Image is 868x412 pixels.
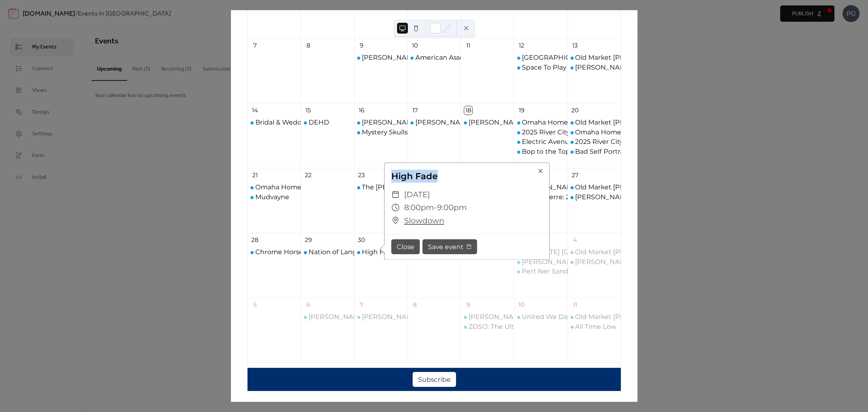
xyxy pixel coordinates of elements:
div: 11 [464,41,473,50]
div: Mystery Skulls [362,128,408,137]
div: 10 [517,301,526,309]
div: American Association of Bovine Practitioners [415,53,561,62]
div: 10 [411,41,419,50]
div: Old Market Farmer's Market [568,247,621,257]
div: 6 [304,301,313,309]
div: 2025 River City [GEOGRAPHIC_DATA] [575,137,697,146]
div: Mystery Skulls [354,128,408,137]
div: United We Dance: The Ultimate Rave Experience [522,312,682,321]
div: [PERSON_NAME] [522,257,579,266]
span: - [434,201,437,214]
button: Close [391,239,420,255]
div: 11 [571,301,579,309]
div: Mudvayne [248,192,301,202]
div: [PERSON_NAME] [575,63,632,72]
div: Space To Play [522,63,566,72]
div: Pert Ner Sandstone [522,267,587,276]
div: Wade Forster [354,53,408,62]
div: [GEOGRAPHIC_DATA] Dive with [PERSON_NAME] [522,53,686,62]
span: [DATE] [404,188,430,201]
div: Bop to the Top (18+) [522,147,586,156]
div: 8 [304,41,313,50]
div: American Association of Bovine Practitioners [408,53,461,62]
div: Keith Urban: High and Alive World Tour [568,192,621,202]
div: Bridal & Wedding Expo [248,118,301,127]
div: Old Market Farmer's Market [568,312,621,321]
div: Omaha Home & Lifestyle Show [255,183,356,192]
div: 21 [251,171,259,180]
div: Old Market [PERSON_NAME] Market [575,312,695,321]
div: 15 [304,106,313,115]
div: Electric Avenue: The 80's MTV Experience [522,137,658,146]
div: 4 [571,236,579,244]
div: The [PERSON_NAME] Massacre [362,183,465,192]
div: Hailey Whitters [461,118,514,127]
div: [PERSON_NAME] – Greetings From Your Hometown Tour [309,312,496,321]
span: 8:00pm [404,201,434,214]
div: 18 [464,106,473,115]
div: DEHD [309,118,329,127]
div: Bop to the Top (18+) [514,147,567,156]
div: Nate Jackson [568,257,621,266]
div: Omaha Home & Lifestyle Show [514,118,567,127]
div: Omaha Home & Lifestyle Show [575,128,675,137]
div: [PERSON_NAME] [362,53,419,62]
div: [PERSON_NAME]: High and Alive World Tour [575,192,721,202]
div: Old Market [PERSON_NAME] Market [575,118,695,127]
div: [PERSON_NAME]: Miss Possessive Tour [469,312,595,321]
div: Lake Street Dive with Lawrence [514,53,567,62]
div: All Time Low [575,322,616,331]
div: 8 [411,301,419,309]
div: Omaha Home & Lifestyle Show [248,183,301,192]
div: All Time Low [568,322,621,331]
div: ​ [391,201,400,214]
div: 22 [304,171,313,180]
div: Chrome Horse + The Broken Hearts [255,247,371,257]
div: Tate McRae: Miss Possessive Tour [461,312,514,321]
div: 30 [357,236,366,244]
div: ZOSO: The Ultimate Led Zeppelin Experience [469,322,616,331]
div: Old Market Farmer's Market [568,183,621,192]
div: 2025 River City Rodeo [568,137,621,146]
div: Old Market Farmer's Market [568,118,621,127]
div: United We Dance: The Ultimate Rave Experience [514,312,567,321]
div: Omaha Home & Lifestyle Show [522,118,622,127]
button: Save event [422,239,477,255]
div: [PERSON_NAME] [469,118,526,127]
div: [PERSON_NAME] [362,312,419,321]
div: 12 [517,41,526,50]
div: 19 [517,106,526,115]
div: 2025 River City Rodeo [514,128,567,137]
div: Old Market [PERSON_NAME] Market [575,183,695,192]
div: Mudvayne [255,192,289,202]
div: Chrome Horse + The Broken Hearts [248,247,301,257]
div: High Fade [384,170,549,183]
div: Bridal & Wedding Expo [255,118,330,127]
div: Trey Kennedy [514,257,567,266]
div: ZOSO: The Ultimate Led Zeppelin Experience [461,322,514,331]
div: Old Market Farmer's Market [568,53,621,62]
div: DEHD [301,118,354,127]
div: Electric Avenue: The 80's MTV Experience [514,137,567,146]
div: Bad Self Portraits [575,147,631,156]
div: The Brian Jonestown Massacre [354,183,408,192]
div: Bad Self Portraits [568,147,621,156]
div: 7 [251,41,259,50]
div: Nation of Language [301,247,354,257]
a: Slowdown [404,214,444,227]
div: 27 [571,171,579,180]
div: 23 [357,171,366,180]
div: Old Market [PERSON_NAME] Market [575,53,695,62]
div: 28 [251,236,259,244]
div: Tyler Hubbard [568,63,621,72]
div: Omaha Home & Lifestyle Show [568,128,621,137]
div: Lucius [354,312,408,321]
div: 13 [571,41,579,50]
div: Pert Ner Sandstone [514,267,567,276]
span: 9:00pm [437,201,467,214]
div: High Fade [354,247,408,257]
div: [PERSON_NAME] Volleyball vs [US_STATE] [362,118,498,127]
div: 14 [251,106,259,115]
div: 29 [304,236,313,244]
div: 5 [251,301,259,309]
